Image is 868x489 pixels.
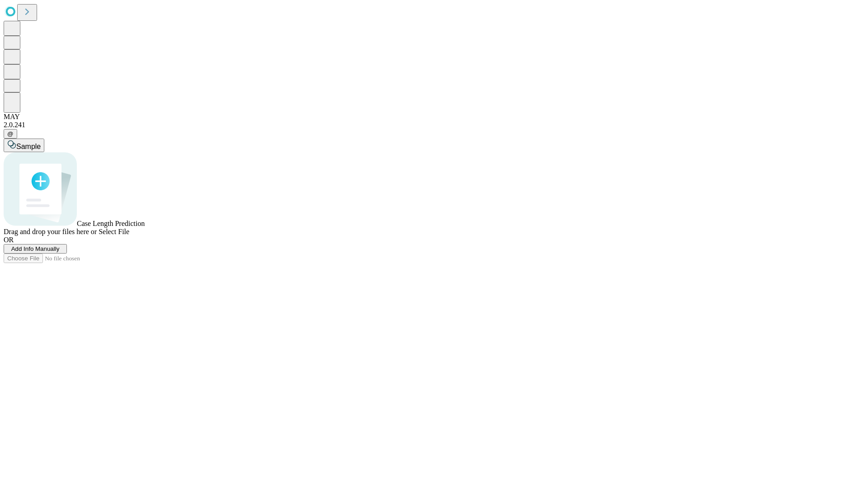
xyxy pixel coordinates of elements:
button: Add Info Manually [4,244,67,254]
span: Sample [16,143,41,150]
span: Select File [99,228,129,235]
div: 2.0.241 [4,121,864,129]
span: Drag and drop your files here or [4,228,97,235]
button: @ [4,129,17,139]
span: Add Info Manually [11,245,60,252]
div: MAY [4,113,864,121]
span: OR [4,236,14,244]
span: Case Length Prediction [77,220,145,227]
span: @ [7,130,14,137]
button: Sample [4,139,44,152]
